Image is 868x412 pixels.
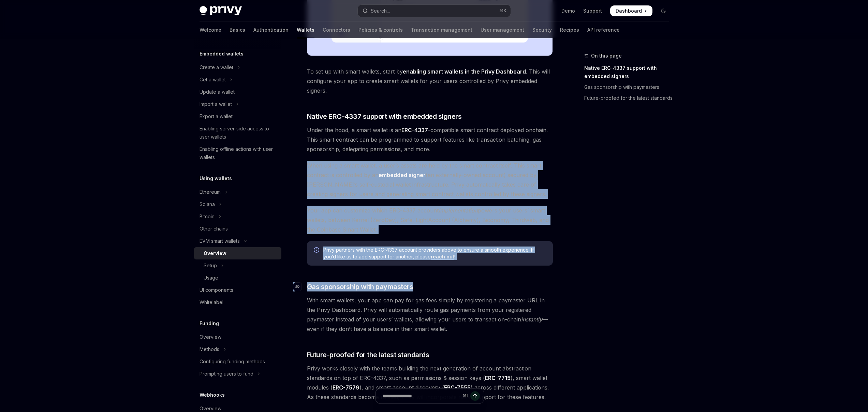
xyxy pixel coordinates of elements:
h5: Using wallets [200,174,232,183]
a: Update a wallet [194,86,281,98]
div: EVM smart wallets [200,237,240,245]
a: Gas sponsorship with paymasters [584,82,674,93]
button: Toggle Ethereum section [194,186,281,198]
div: Prompting users to fund [200,370,253,378]
a: enabling smart wallets in the Privy Dashboard [403,68,526,75]
span: On this page [591,52,622,60]
a: Dashboard [610,5,652,16]
a: Support [583,7,602,14]
div: Export a wallet [200,112,233,121]
a: Other chains [194,223,281,235]
a: UI components [194,284,281,296]
a: Transaction management [411,22,472,38]
a: Navigate to header [293,282,307,291]
span: When using a smart wallet, a user’s assets are held by the smart contract itself. This smart cont... [307,161,553,199]
span: Your app can customize which ERC-4337 account powers your users’ smart wallets, between Kernel (Z... [307,206,553,234]
a: Basics [230,22,245,38]
h5: Embedded wallets [200,50,244,58]
a: ERC-7715 [485,375,511,382]
button: Send message [470,391,480,401]
a: Security [532,22,552,38]
button: Open search [358,5,511,17]
div: Overview [204,249,226,257]
em: instantly [521,316,542,323]
a: Wallets [297,22,314,38]
strong: embedded signer [379,172,426,178]
button: Toggle EVM smart wallets section [194,235,281,247]
input: Ask a question... [382,389,460,403]
span: Dashboard [616,7,642,14]
a: Demo [561,7,575,14]
button: Toggle Bitcoin section [194,210,281,223]
img: dark logo [200,6,242,16]
a: ERC-4337 [401,127,428,134]
div: Create a wallet [200,63,233,72]
em: implementation [439,207,478,214]
div: Configuring funding methods [200,358,265,366]
span: Privy works closely with the teams building the next generation of account abstraction standards ... [307,364,553,402]
h5: Funding [200,319,219,328]
div: Update a wallet [200,88,235,96]
button: Toggle Methods section [194,343,281,355]
a: Authentication [253,22,289,38]
a: ERC-7555 [444,384,471,391]
div: Search... [371,7,390,15]
a: Overview [194,331,281,343]
div: Get a wallet [200,76,226,84]
div: Setup [204,262,217,270]
a: Enabling offline actions with user wallets [194,143,281,163]
div: Enabling offline actions with user wallets [200,145,277,161]
div: Other chains [200,225,228,233]
a: Welcome [200,22,221,38]
div: Usage [204,274,218,282]
button: Toggle Prompting users to fund section [194,368,281,380]
a: Policies & controls [358,22,403,38]
a: Native ERC-4337 support with embedded signers [584,63,674,82]
a: Whitelabel [194,296,281,308]
a: Overview [194,247,281,259]
span: Under the hood, a smart wallet is an -compatible smart contract deployed onchain. This smart cont... [307,125,553,154]
button: Toggle Setup section [194,259,281,272]
a: reach out [431,254,454,260]
a: Usage [194,272,281,284]
span: Future-proofed for the latest standards [307,350,429,360]
div: Enabling server-side access to user wallets [200,125,277,141]
a: Connectors [323,22,350,38]
div: Methods [200,345,219,353]
svg: Info [314,247,321,254]
span: With smart wallets, your app can pay for gas fees simply by registering a paymaster URL in the Pr... [307,296,553,334]
a: API reference [587,22,620,38]
a: User management [481,22,524,38]
button: Toggle Solana section [194,198,281,210]
span: Privy partners with the ERC-4337 account providers above to ensure a smooth experience. If you’d ... [323,247,546,260]
div: Ethereum [200,188,221,196]
button: Toggle Create a wallet section [194,61,281,74]
div: Whitelabel [200,298,223,306]
a: Enabling server-side access to user wallets [194,123,281,143]
span: Native ERC-4337 support with embedded signers [307,112,462,121]
div: Import a wallet [200,100,232,108]
a: ERC-7579 [333,384,359,391]
div: Bitcoin [200,212,215,221]
div: Solana [200,200,215,208]
div: Overview [200,333,221,341]
span: Gas sponsorship with paymasters [307,282,413,291]
a: Configuring funding methods [194,355,281,368]
button: Toggle dark mode [658,5,669,16]
a: Future-proofed for the latest standards [584,93,674,104]
div: UI components [200,286,233,294]
a: Export a wallet [194,110,281,123]
h5: Webhooks [200,391,225,399]
span: ⌘ K [499,8,506,14]
span: To set up with smart wallets, start by . This will configure your app to create smart wallets for... [307,67,553,95]
a: Recipes [560,22,579,38]
button: Toggle Import a wallet section [194,98,281,110]
button: Toggle Get a wallet section [194,74,281,86]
